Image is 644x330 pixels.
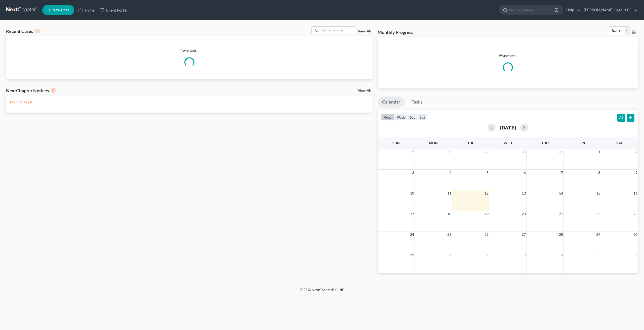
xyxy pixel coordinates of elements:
div: 2025 © NextChapterBK, INC [179,287,465,296]
span: Mon [429,141,438,145]
span: 4 [560,252,563,258]
span: Sat [616,141,623,145]
span: Sun [392,141,400,145]
span: 7 [560,170,563,176]
span: 6 [635,252,638,258]
p: Please wait... [6,48,373,53]
span: 29 [596,231,601,238]
div: Recent Cases [6,28,40,34]
span: 31 [410,252,415,258]
input: Search by name... [509,5,555,15]
span: 1 [449,252,452,258]
span: 27 [410,149,415,155]
span: Thu [541,141,549,145]
span: 26 [484,231,489,238]
span: 2 [486,252,489,258]
span: 29 [484,149,489,155]
span: 21 [558,211,563,217]
a: Client Portal [97,6,130,15]
span: 31 [558,149,563,155]
a: Calendar [378,97,405,108]
span: 28 [447,149,452,155]
button: list [418,114,427,121]
span: Fri [580,141,585,145]
span: 4 [449,170,452,176]
span: 15 [596,190,601,196]
a: Tasks [407,97,427,108]
span: 16 [633,190,638,196]
a: Home [76,6,97,15]
span: 3 [412,170,415,176]
span: 18 [447,211,452,217]
span: 1 [598,149,601,155]
span: 30 [521,149,526,155]
span: 22 [596,211,601,217]
a: [PERSON_NAME] Legal, LLC [581,6,638,15]
span: 10 [410,190,415,196]
span: 5 [598,252,601,258]
span: 14 [558,190,563,196]
a: View All [358,89,371,92]
span: 20 [521,211,526,217]
button: day [407,114,418,121]
button: week [395,114,407,121]
button: month [381,114,395,121]
span: 13 [521,190,526,196]
span: 19 [484,211,489,217]
div: 0 [35,29,40,33]
span: 28 [558,231,563,238]
span: 23 [633,211,638,217]
span: 11 [447,190,452,196]
span: 25 [447,231,452,238]
p: Please wait... [382,53,634,58]
a: View All [358,30,371,33]
span: 5 [486,170,489,176]
span: 8 [598,170,601,176]
span: 12 [484,190,489,196]
span: New Case [53,8,69,12]
span: 2 [635,149,638,155]
h3: Monthly Progress [378,29,413,35]
div: NextChapter Notices [6,87,56,93]
span: 30 [633,231,638,238]
a: Help [564,6,581,15]
p: No notices yet! [10,100,369,105]
span: 27 [521,231,526,238]
span: 24 [410,231,415,238]
input: Search by name... [320,27,356,34]
span: 9 [635,170,638,176]
h2: [DATE] [500,125,516,130]
span: Tue [467,141,474,145]
div: 0 [51,88,56,93]
span: Wed [504,141,512,145]
span: 17 [410,211,415,217]
span: 6 [523,170,526,176]
span: 3 [523,252,526,258]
